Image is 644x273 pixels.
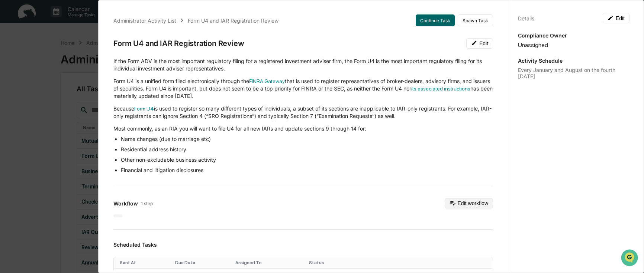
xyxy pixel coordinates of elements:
[7,16,135,27] p: How can we help?
[25,57,122,64] div: Start new chat
[4,91,51,104] a: 🖐️Preclearance
[188,17,278,24] div: Form U4 and IAR Registration Review
[25,64,94,70] div: We're available if you need us!
[141,201,153,206] span: 1 step
[113,78,493,100] p: Form U4 is a unified form filed electronically through the that is used to register representativ...
[518,32,629,39] p: Compliance Owner
[134,106,154,112] a: Form U4
[15,108,47,115] span: Data Lookup
[458,14,493,26] button: Spawn Task
[52,125,90,131] a: Powered byPylon
[113,17,176,24] div: Administrator Activity List
[113,57,493,72] p: If the Form ADV is the most important regulatory filing for a registered investment adviser firm,...
[113,39,244,48] div: Form U4 and IAR Registration Review
[74,126,90,131] span: Pylon
[61,93,92,101] span: Attestations
[416,14,455,26] button: Continue Task
[620,249,640,269] iframe: Open customer support
[126,59,135,68] button: Start new chat
[4,105,50,118] a: 🔎Data Lookup
[113,200,138,207] span: Workflow
[51,91,95,104] a: 🗄️Attestations
[54,94,60,100] div: 🗄️
[121,146,493,153] li: Residential address history
[121,156,493,164] li: Other non-excludable business activity
[466,38,493,49] button: Edit
[235,260,303,265] div: Toggle SortBy
[411,86,470,92] a: its associated instructions
[7,57,21,70] img: 1746055101610-c473b297-6a78-478c-a979-82029cc54cd1
[113,125,493,132] p: Most commonly, as an RIA you will want to file U4 for all new IARs and update sections 9 through ...
[121,135,493,143] li: Name changes (due to marriage etc)
[113,105,493,120] p: Because is used to register so many different types of individuals, a subset of its sections are ...
[121,167,493,174] li: Financial and litigation disclosures
[249,78,285,84] a: FINRA Gateway
[603,13,629,23] button: Edit
[7,94,13,100] div: 🖐️
[518,57,629,64] p: Activity Schedule
[445,198,493,208] button: Edit workflow
[113,241,493,248] h3: Scheduled Tasks
[518,42,629,49] div: Unassigned
[120,260,169,265] div: Toggle SortBy
[309,260,446,265] div: Toggle SortBy
[175,260,229,265] div: Toggle SortBy
[518,67,629,79] div: Every January and August on the fourth [DATE]
[518,15,534,22] div: Details
[15,93,48,101] span: Preclearance
[7,108,13,114] div: 🔎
